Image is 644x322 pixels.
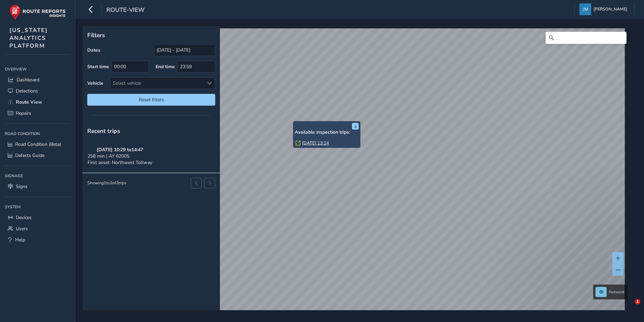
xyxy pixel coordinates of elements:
div: System [5,202,70,212]
label: Vehicle [87,80,103,86]
label: End time [156,63,175,70]
button: [DATE] 10:29 to14:47258 min | AY 62005First asset: Northwest Tollway [83,140,220,173]
span: 1 [635,299,640,304]
a: Defects Guide [5,150,70,161]
a: Detections [5,85,70,97]
span: Network [609,289,624,295]
span: Reset filters [92,97,210,103]
a: Users [5,223,70,234]
button: [PERSON_NAME] [579,3,630,15]
span: Route View [16,99,42,105]
a: Repairs [5,108,70,119]
span: Repairs [16,110,31,116]
a: [DATE] 13:14 [302,140,329,146]
span: Road Condition (Beta) [15,141,61,147]
label: Start time [87,63,109,70]
span: 258 min | AY 62005 [88,153,129,159]
div: Overview [5,64,70,74]
button: Reset filters [87,94,215,106]
div: Showing 1 to 2 of 2 trips [87,180,126,186]
input: Search [546,32,626,44]
span: Devices [16,214,32,221]
span: Users [16,225,28,232]
h6: Available inspection trips: [295,130,359,135]
span: route-view [106,6,144,15]
span: First asset: Northwest Tollway [88,159,152,166]
div: Signage [5,171,70,181]
span: Recent trips [87,127,120,135]
a: Dashboard [5,74,70,85]
div: Select vehicle [110,78,204,89]
label: Dates [87,47,100,53]
iframe: Intercom live chat [621,299,637,315]
a: Help [5,234,70,245]
a: Devices [5,212,70,223]
span: Defects Guide [15,152,44,159]
span: Help [15,237,25,243]
span: Signs [16,183,28,190]
a: Route View [5,97,70,108]
strong: [DATE] 10:29 to 14:47 [97,146,143,153]
span: Dashboard [17,77,39,83]
span: Detections [16,88,38,94]
p: Filters [87,31,215,39]
a: Road Condition (Beta) [5,139,70,150]
img: diamond-layout [579,3,591,15]
img: rr logo [9,5,66,20]
canvas: Map [85,28,625,318]
button: x [352,123,359,130]
span: [PERSON_NAME] [593,3,627,15]
a: Signs [5,181,70,192]
span: [US_STATE] ANALYTICS PLATFORM [9,26,48,50]
div: Road Condition [5,129,70,139]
